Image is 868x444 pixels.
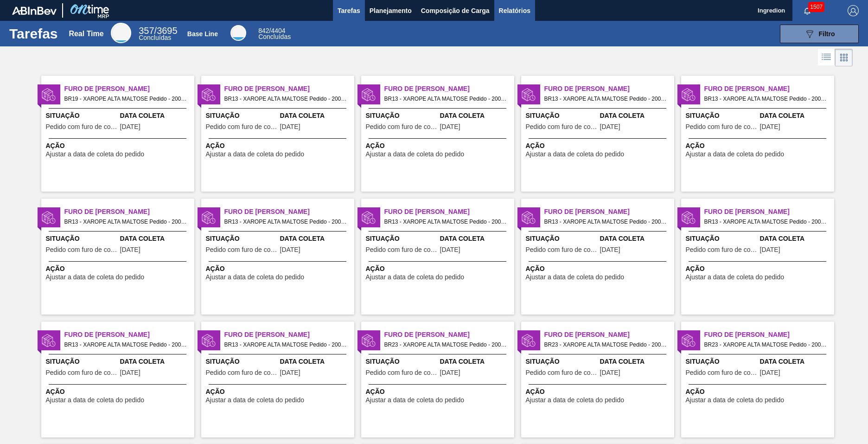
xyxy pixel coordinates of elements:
[818,49,835,66] div: Visão em Lista
[526,369,598,376] span: Pedido com furo de coleta
[682,88,696,102] img: status
[206,111,278,121] span: Situação
[686,369,758,376] span: Pedido com furo de coleta
[366,274,465,281] span: Ajustar a data de coleta do pedido
[224,330,354,340] span: Furo de Coleta
[704,340,827,350] span: BR23 - XAROPE ALTA MALTOSE Pedido - 2005991
[258,27,269,34] span: 842
[808,2,824,12] span: 1507
[12,6,57,15] img: TNhmsLtSVTkK8tSr43FrP2fwEKptu5GPRR3wAAAABJRU5ErkJggg==
[760,357,832,367] span: Data Coleta
[686,397,785,404] span: Ajustar a data de coleta do pedido
[139,26,154,36] span: 357
[64,207,194,217] span: Furo de Coleta
[682,211,696,225] img: status
[440,234,512,244] span: Data Coleta
[280,246,300,253] span: 14/08/2025
[760,246,780,253] span: 18/08/2025
[760,234,832,244] span: Data Coleta
[526,141,672,151] span: Ação
[384,207,514,217] span: Furo de Coleta
[206,141,352,151] span: Ação
[224,94,347,104] span: BR13 - XAROPE ALTA MALTOSE Pedido - 2008225
[704,217,827,227] span: BR13 - XAROPE ALTA MALTOSE Pedido - 2008234
[258,33,291,40] span: Concluídas
[366,369,438,376] span: Pedido com furo de coleta
[522,211,536,225] img: status
[440,369,460,376] span: 13/08/2025
[384,217,507,227] span: BR13 - XAROPE ALTA MALTOSE Pedido - 2008229
[384,330,514,340] span: Furo de Coleta
[686,141,832,151] span: Ação
[224,340,347,350] span: BR13 - XAROPE ALTA MALTOSE Pedido - 2008236
[120,123,140,130] span: 16/08/2025
[686,264,832,274] span: Ação
[46,397,145,404] span: Ajustar a data de coleta do pedido
[42,334,56,347] img: status
[206,234,278,244] span: Situação
[46,111,118,121] span: Situação
[120,111,192,121] span: Data Coleta
[792,4,822,17] button: Notificações
[366,123,438,130] span: Pedido com furo de coleta
[46,234,118,244] span: Situação
[526,151,625,158] span: Ajustar a data de coleta do pedido
[42,88,56,102] img: status
[206,357,278,367] span: Situação
[46,123,118,130] span: Pedido com furo de coleta
[704,207,834,217] span: Furo de Coleta
[280,111,352,121] span: Data Coleta
[280,234,352,244] span: Data Coleta
[366,387,512,397] span: Ação
[835,49,853,66] div: Visão em Cards
[522,334,536,347] img: status
[120,369,140,376] span: 18/08/2025
[362,211,376,225] img: status
[544,330,674,340] span: Furo de Coleta
[338,5,360,16] span: Tarefas
[366,397,465,404] span: Ajustar a data de coleta do pedido
[544,340,667,350] span: BR23 - XAROPE ALTA MALTOSE Pedido - 2005990
[499,5,530,16] span: Relatórios
[280,357,352,367] span: Data Coleta
[64,84,194,94] span: Furo de Coleta
[526,234,598,244] span: Situação
[139,34,171,41] span: Concluídas
[600,123,620,130] span: 17/08/2025
[682,334,696,347] img: status
[600,234,672,244] span: Data Coleta
[704,330,834,340] span: Furo de Coleta
[544,217,667,227] span: BR13 - XAROPE ALTA MALTOSE Pedido - 2008230
[544,94,667,104] span: BR13 - XAROPE ALTA MALTOSE Pedido - 2008231
[544,84,674,94] span: Furo de Coleta
[384,84,514,94] span: Furo de Coleta
[187,30,218,38] div: Base Line
[522,88,536,102] img: status
[362,88,376,102] img: status
[440,357,512,367] span: Data Coleta
[421,5,490,16] span: Composição de Carga
[366,246,438,253] span: Pedido com furo de coleta
[9,28,58,39] h1: Tarefas
[64,330,194,340] span: Furo de Coleta
[526,111,598,121] span: Situação
[69,30,103,38] div: Real Time
[526,246,598,253] span: Pedido com furo de coleta
[120,246,140,253] span: 17/08/2025
[258,27,285,34] span: / 4404
[202,211,216,225] img: status
[600,111,672,121] span: Data Coleta
[384,94,507,104] span: BR13 - XAROPE ALTA MALTOSE Pedido - 2008227
[366,264,512,274] span: Ação
[440,246,460,253] span: 16/08/2025
[230,25,246,41] div: Base Line
[366,234,438,244] span: Situação
[526,274,625,281] span: Ajustar a data de coleta do pedido
[704,94,827,104] span: BR13 - XAROPE ALTA MALTOSE Pedido - 2008232
[366,111,438,121] span: Situação
[686,246,758,253] span: Pedido com furo de coleta
[46,264,192,274] span: Ação
[526,264,672,274] span: Ação
[139,27,177,41] div: Real Time
[111,23,131,43] div: Real Time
